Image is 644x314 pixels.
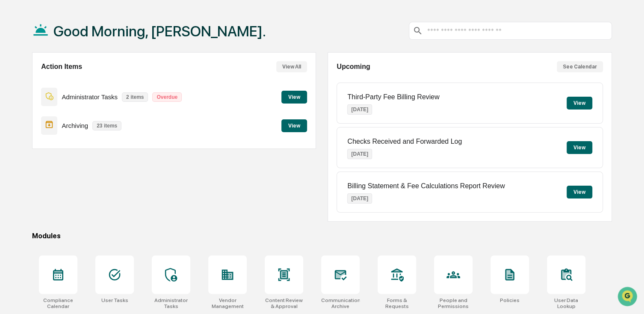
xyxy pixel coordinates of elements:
p: [DATE] [347,149,372,159]
p: Third-Party Fee Billing Review [347,93,439,101]
button: View All [276,61,307,72]
div: 🔎 [9,125,15,132]
span: Attestations [71,108,106,116]
div: 🗄️ [62,109,69,116]
button: View [281,91,307,104]
a: Powered byPylon [60,145,103,151]
div: Start new chat [29,65,140,74]
button: View [281,119,307,132]
button: View [567,97,592,110]
h1: Good Morning, [PERSON_NAME]. [53,23,266,40]
span: Pylon [85,145,103,151]
a: 🔎Data Lookup [5,121,57,136]
span: Data Lookup [17,124,54,133]
h2: Action Items [41,63,82,71]
h2: Upcoming [337,63,370,71]
p: 2 items [122,92,148,102]
div: Modules [32,232,612,240]
div: Vendor Management [208,297,247,309]
p: Checks Received and Forwarded Log [347,138,462,145]
p: Billing Statement & Fee Calculations Report Review [347,182,505,190]
p: How can we help? [9,18,156,32]
p: Archiving [62,122,88,129]
div: User Tasks [101,297,128,303]
button: View [567,186,592,198]
div: People and Permissions [434,297,473,309]
button: See Calendar [557,61,603,72]
a: 🖐️Preclearance [5,104,59,120]
div: User Data Lookup [547,297,585,309]
div: Content Review & Approval [265,297,303,309]
div: We're available if you need us! [29,74,108,81]
div: 🖐️ [9,109,15,116]
p: 23 items [92,121,121,130]
p: [DATE] [347,104,372,115]
p: [DATE] [347,193,372,204]
p: Administrator Tasks [62,93,118,101]
button: Start new chat [145,68,156,78]
span: Preclearance [17,108,55,116]
p: Overdue [152,92,182,102]
iframe: Open customer support [617,286,640,309]
img: 1746055101610-c473b297-6a78-478c-a979-82029cc54cd1 [9,65,24,81]
div: Policies [500,297,520,303]
div: Communications Archive [321,297,360,309]
div: Administrator Tasks [152,297,190,309]
a: View [281,92,307,101]
div: Compliance Calendar [39,297,77,309]
a: 🗄️Attestations [59,104,109,120]
div: Forms & Requests [378,297,416,309]
button: View [567,141,592,154]
a: View [281,121,307,129]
